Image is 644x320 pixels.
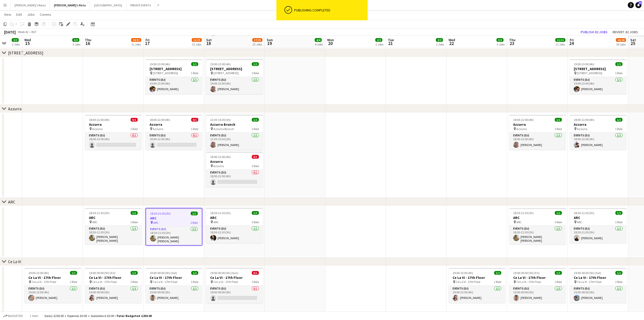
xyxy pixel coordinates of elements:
[8,50,43,55] div: [STREET_ADDRESS]
[117,314,152,318] span: Total Budgeted £250.00
[579,29,610,35] button: Publish 82 jobs
[4,29,16,35] div: [DATE]
[8,199,15,204] div: ARC
[635,2,641,8] a: 39
[14,11,24,18] a: Edit
[31,30,37,34] div: BST
[2,11,13,18] a: View
[8,259,21,264] div: Ce La Vi
[294,8,366,12] div: Publishing completed
[3,313,24,319] button: Budgeted
[40,12,51,17] span: Comms
[10,0,50,10] button: [PERSON_NAME]'s Rotas
[638,1,642,5] span: 39
[25,11,37,18] a: Jobs
[44,314,152,318] div: Salary £250.00 + Expenses £0.00 + Subsistence £0.00 =
[8,314,23,318] span: Budgeted
[16,12,22,17] span: Edit
[4,12,11,17] span: View
[27,12,35,17] span: Jobs
[126,0,155,10] button: PRIVATE EVENTS
[611,29,640,35] button: Revert 82 jobs
[90,0,126,10] button: [GEOGRAPHIC_DATA]
[8,106,22,111] div: Azzurra
[50,0,90,10] button: [PERSON_NAME]'s Rota
[38,11,53,18] a: Comms
[28,314,40,318] span: 1 item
